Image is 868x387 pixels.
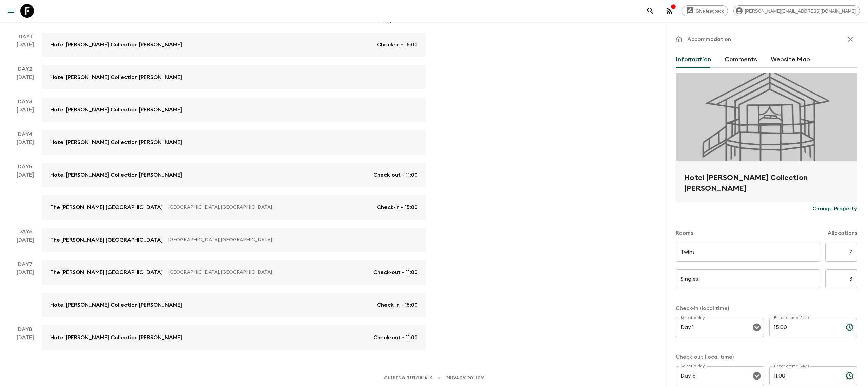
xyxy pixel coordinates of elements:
div: [DATE] [17,333,34,350]
p: [GEOGRAPHIC_DATA], [GEOGRAPHIC_DATA] [168,269,368,276]
input: eg. Double superior treehouse [676,269,820,288]
label: Select a day [680,363,705,369]
button: Change Property [812,202,857,216]
a: Guides & Tutorials [384,374,433,382]
p: Day 8 [8,325,42,333]
p: The [PERSON_NAME] [GEOGRAPHIC_DATA] [50,268,163,277]
a: Hotel [PERSON_NAME] Collection [PERSON_NAME] [42,65,426,89]
button: menu [4,4,18,18]
input: eg. Tent on a jeep [676,243,820,262]
p: Hotel [PERSON_NAME] Collection [PERSON_NAME] [50,106,182,114]
button: Website Map [771,52,810,68]
p: Hotel [PERSON_NAME] Collection [PERSON_NAME] [50,301,182,309]
p: Check-out - 11:00 [373,333,418,342]
div: [DATE] [17,73,34,89]
p: Check-in - 15:00 [377,301,418,309]
button: Open [752,371,762,381]
p: The [PERSON_NAME] [GEOGRAPHIC_DATA] [50,236,163,244]
p: Rooms [676,229,693,237]
a: Give feedback [682,5,728,16]
p: Day 4 [8,130,42,138]
p: Check-in (local time) [676,304,857,312]
div: [DATE] [17,138,34,155]
span: [PERSON_NAME][EMAIL_ADDRESS][DOMAIN_NAME] [741,8,860,14]
div: [DATE] [17,268,34,317]
a: Hotel [PERSON_NAME] Collection [PERSON_NAME]Check-in - 15:00 [42,33,426,57]
a: Privacy Policy [446,374,484,382]
p: Day 3 [8,98,42,106]
a: Hotel [PERSON_NAME] Collection [PERSON_NAME]Check-out - 11:00 [42,163,426,187]
p: Day 5 [8,163,42,171]
p: Hotel [PERSON_NAME] Collection [PERSON_NAME] [50,333,182,342]
input: hh:mm [769,366,841,385]
p: Hotel [PERSON_NAME] Collection [PERSON_NAME] [50,138,182,146]
h2: Hotel [PERSON_NAME] Collection [PERSON_NAME] [684,172,849,194]
a: Hotel [PERSON_NAME] Collection [PERSON_NAME] [42,130,426,155]
label: Enter a time (24h) [774,363,809,369]
div: [DATE] [17,106,34,122]
a: The [PERSON_NAME] [GEOGRAPHIC_DATA][GEOGRAPHIC_DATA], [GEOGRAPHIC_DATA] [42,228,426,252]
label: Select a day [680,315,705,321]
p: Check-out - 11:00 [373,171,418,179]
p: Hotel [PERSON_NAME] Collection [PERSON_NAME] [50,73,182,81]
span: Give feedback [692,8,728,14]
button: Comments [725,52,757,68]
p: The [PERSON_NAME] [GEOGRAPHIC_DATA] [50,203,163,211]
button: Choose time, selected time is 3:00 PM [843,321,856,334]
p: Check-in - 15:00 [377,203,418,211]
p: Hotel [PERSON_NAME] Collection [PERSON_NAME] [50,41,182,49]
button: Open [752,323,762,332]
p: [GEOGRAPHIC_DATA], [GEOGRAPHIC_DATA] [168,204,372,211]
p: [GEOGRAPHIC_DATA], [GEOGRAPHIC_DATA] [168,237,412,243]
p: Check-out (local time) [676,353,857,361]
p: Day 1 [8,33,42,41]
div: [PERSON_NAME][EMAIL_ADDRESS][DOMAIN_NAME] [733,5,860,16]
div: Photo of Hotel Vila Gale Collection S. Miguel [676,73,857,161]
button: Choose time, selected time is 11:00 AM [843,369,856,383]
p: Hotel [PERSON_NAME] Collection [PERSON_NAME] [50,171,182,179]
button: search adventures [644,4,657,18]
a: The [PERSON_NAME] [GEOGRAPHIC_DATA][GEOGRAPHIC_DATA], [GEOGRAPHIC_DATA]Check-in - 15:00 [42,195,426,220]
p: Change Property [812,205,857,213]
p: Day 2 [8,65,42,73]
button: Information [676,52,711,68]
div: [DATE] [17,171,34,220]
a: The [PERSON_NAME] [GEOGRAPHIC_DATA][GEOGRAPHIC_DATA], [GEOGRAPHIC_DATA]Check-out - 11:00 [42,260,426,285]
a: Hotel [PERSON_NAME] Collection [PERSON_NAME] [42,98,426,122]
a: Hotel [PERSON_NAME] Collection [PERSON_NAME]Check-out - 11:00 [42,325,426,350]
p: Check-out - 11:00 [373,268,418,277]
p: Check-in - 15:00 [377,41,418,49]
p: Day 6 [8,228,42,236]
p: Allocations [828,229,857,237]
a: Hotel [PERSON_NAME] Collection [PERSON_NAME]Check-in - 15:00 [42,293,426,317]
input: hh:mm [769,318,841,337]
p: Day 7 [8,260,42,268]
p: Accommodation [687,35,731,43]
div: [DATE] [17,41,34,57]
label: Enter a time (24h) [774,315,809,321]
div: [DATE] [17,236,34,252]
